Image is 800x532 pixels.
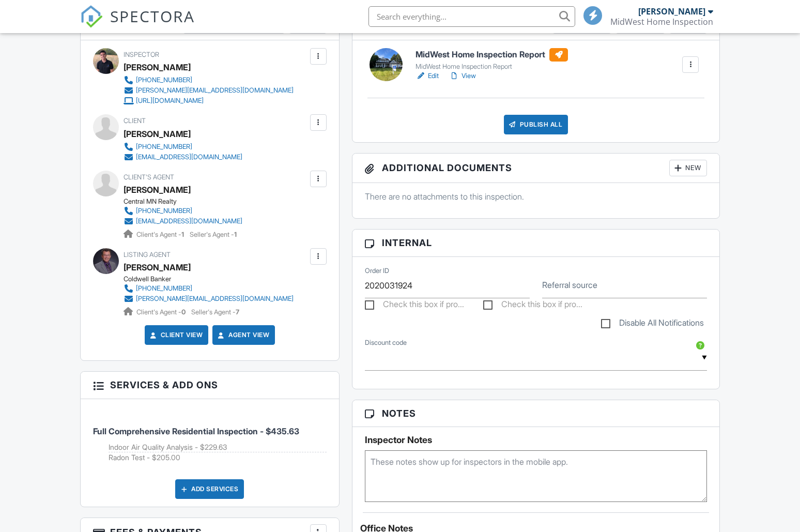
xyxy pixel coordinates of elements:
div: [PERSON_NAME][EMAIL_ADDRESS][DOMAIN_NAME] [136,86,294,95]
label: Disable All Notifications [601,318,704,331]
img: The Best Home Inspection Software - Spectora [80,5,103,28]
span: Seller's Agent - [190,231,237,238]
div: [PERSON_NAME][EMAIL_ADDRESS][DOMAIN_NAME] [136,295,294,303]
div: Add Services [175,479,244,499]
a: SPECTORA [80,14,195,36]
h5: Inspector Notes [365,435,707,445]
div: [URL][DOMAIN_NAME] [136,97,204,105]
div: MidWest Home Inspection Report [416,63,568,71]
div: Publish All [504,115,568,134]
label: Discount code [365,338,407,347]
div: [PHONE_NUMBER] [136,207,192,215]
span: Listing Agent [124,251,171,259]
div: New [669,160,707,176]
a: Agent View [216,330,269,340]
a: Client View [148,330,203,340]
a: [EMAIL_ADDRESS][DOMAIN_NAME] [124,152,242,162]
a: MidWest Home Inspection Report MidWest Home Inspection Report [416,48,568,71]
div: Coldwell Banker [124,275,302,283]
a: [EMAIL_ADDRESS][DOMAIN_NAME] [124,216,242,226]
div: MidWest Home Inspection [610,17,713,27]
h6: MidWest Home Inspection Report [416,48,568,62]
label: Check this box if property is occupied [365,299,464,312]
a: [PERSON_NAME][EMAIL_ADDRESS][DOMAIN_NAME] [124,294,294,304]
strong: 0 [181,308,186,316]
a: [PHONE_NUMBER] [124,75,294,85]
input: Search everything... [368,6,575,27]
a: [PHONE_NUMBER] [124,206,242,216]
span: Client [124,117,146,125]
a: [URL][DOMAIN_NAME] [124,96,294,106]
a: [PERSON_NAME][EMAIL_ADDRESS][DOMAIN_NAME] [124,85,294,96]
div: Central MN Realty [124,197,251,206]
div: [PHONE_NUMBER] [136,284,192,293]
h3: Notes [352,400,719,427]
p: There are no attachments to this inspection. [365,191,707,202]
a: [PHONE_NUMBER] [124,283,294,294]
div: [PHONE_NUMBER] [136,143,192,151]
div: [EMAIL_ADDRESS][DOMAIN_NAME] [136,153,242,161]
span: Seller's Agent - [191,308,239,316]
li: Add on: Indoor Air Quality Analysis [109,442,327,453]
div: [PHONE_NUMBER] [136,76,192,84]
strong: 7 [236,308,239,316]
a: View [449,71,476,81]
li: Add on: Radon Test [109,452,327,463]
a: Edit [416,71,439,81]
span: Inspector [124,51,159,58]
div: [PERSON_NAME] [638,6,705,17]
h3: Internal [352,230,719,256]
span: Client's Agent - [136,308,187,316]
div: [PERSON_NAME] [124,59,191,75]
h3: Services & Add ons [81,372,339,399]
strong: 1 [234,231,237,238]
div: [EMAIL_ADDRESS][DOMAIN_NAME] [136,217,242,225]
a: [PHONE_NUMBER] [124,142,242,152]
h3: Additional Documents [352,154,719,183]
label: Referral source [542,279,597,291]
span: SPECTORA [110,5,195,27]
a: [PERSON_NAME] [124,182,191,197]
span: Client's Agent [124,173,174,181]
label: Order ID [365,266,389,276]
span: Client's Agent - [136,231,186,238]
a: [PERSON_NAME] [124,260,191,275]
label: Check this box if property is vacant [483,299,582,312]
span: Full Comprehensive Residential Inspection - $435.63 [93,426,299,436]
li: Service: Full Comprehensive Residential Inspection [93,407,327,472]
strong: 1 [181,231,184,238]
div: [PERSON_NAME] [124,126,191,142]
